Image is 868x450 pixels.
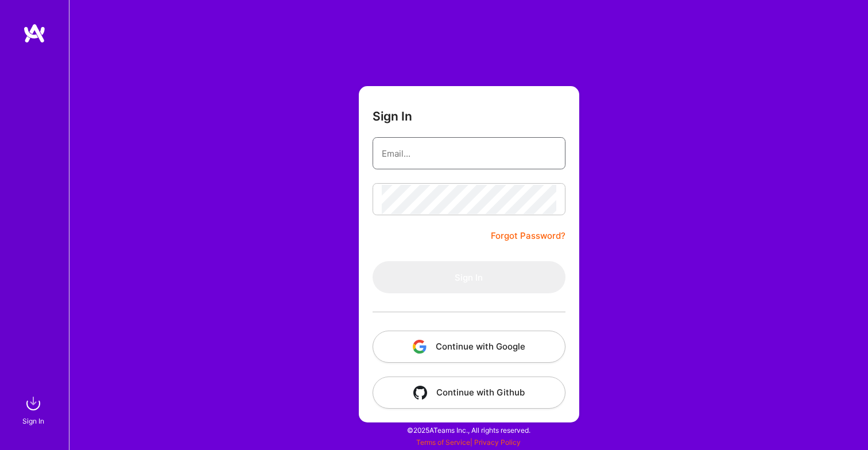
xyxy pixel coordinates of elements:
[373,377,565,409] button: Continue with Github
[382,139,556,168] input: Email...
[491,229,565,243] a: Forgot Password?
[373,109,412,123] h3: Sign In
[24,392,45,427] a: sign inSign In
[413,386,427,399] img: icon
[373,331,565,363] button: Continue with Google
[69,416,868,444] div: © 2025 ATeams Inc., All rights reserved.
[413,340,427,354] img: icon
[474,438,521,447] a: Privacy Policy
[373,261,565,293] button: Sign In
[416,438,521,447] span: |
[22,415,44,427] div: Sign In
[416,438,470,447] a: Terms of Service
[22,392,45,415] img: sign in
[23,23,46,44] img: logo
